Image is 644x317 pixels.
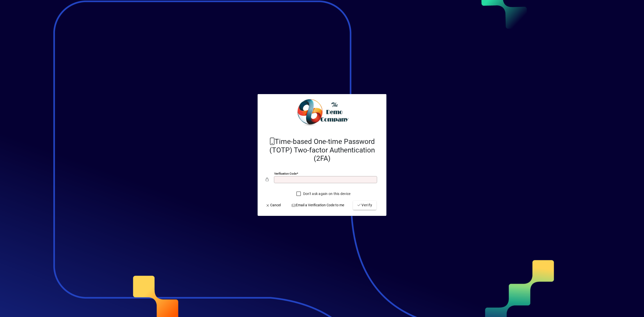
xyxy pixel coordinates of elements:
[302,191,351,196] label: Don't ask again on this device
[290,201,346,210] button: Email a Verification Code to me
[357,203,372,208] span: Verify
[274,172,297,175] mat-label: Verification code
[266,203,281,208] span: Cancel
[264,201,283,210] button: Cancel
[353,201,376,210] button: Verify
[266,137,378,163] h2: Time-based One-time Password (TOTP) Two-factor Authentication (2FA)
[292,203,344,208] span: Email a Verification Code to me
